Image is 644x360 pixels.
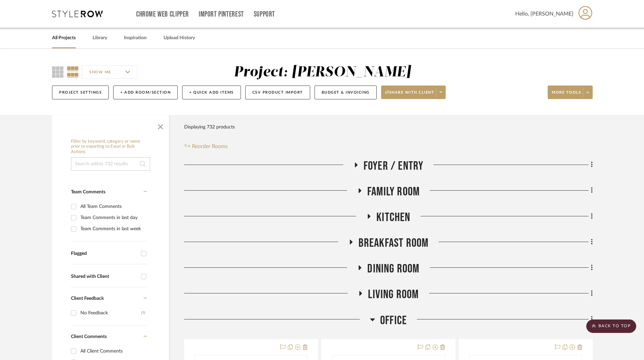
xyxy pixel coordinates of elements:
[80,308,141,318] div: No Feedback
[367,262,419,276] span: DINING ROOM
[71,190,105,194] span: Team Comments
[52,86,109,99] button: Project Settings
[315,86,377,99] button: Budget & Invoicing
[71,157,150,171] input: Search within 732 results
[80,201,145,212] div: All Team Comments
[182,86,241,99] button: + Quick Add Items
[71,334,107,339] span: Client Comments
[380,313,407,328] span: OFFICE
[199,11,244,17] a: Import Pinterest
[385,90,435,100] span: Share with client
[245,86,310,99] button: CSV Product Import
[71,296,104,301] span: Client Feedback
[381,86,446,99] button: Share with client
[254,11,275,17] a: Support
[192,142,228,150] span: Reorder Rooms
[368,287,419,302] span: LIVING ROOM
[586,319,636,333] scroll-to-top-button: BACK TO TOP
[367,185,420,199] span: FAMILY ROOM
[164,33,195,43] a: Upload History
[184,120,235,134] div: Displaying 732 products
[113,86,178,99] button: + Add Room/Section
[548,86,593,99] button: More tools
[358,236,429,250] span: BREAKFAST ROOM
[515,10,573,18] span: Hello, [PERSON_NAME]
[93,33,107,43] a: Library
[141,308,145,318] div: (7)
[71,274,138,280] div: Shared with Client
[71,139,150,155] h6: Filter by keyword, category or name prior to exporting to Excel or Bulk Actions
[184,142,228,150] button: Reorder Rooms
[364,159,424,173] span: FOYER / ENTRY
[136,11,189,17] a: Chrome Web Clipper
[80,346,145,357] div: All Client Comments
[376,210,410,225] span: KITCHEN
[234,65,411,79] div: Project: [PERSON_NAME]
[124,33,147,43] a: Inspiration
[154,119,167,132] button: Close
[552,90,581,100] span: More tools
[80,212,145,223] div: Team Comments in last day
[52,33,76,43] a: All Projects
[80,223,145,234] div: Team Comments in last week
[71,251,138,257] div: Flagged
